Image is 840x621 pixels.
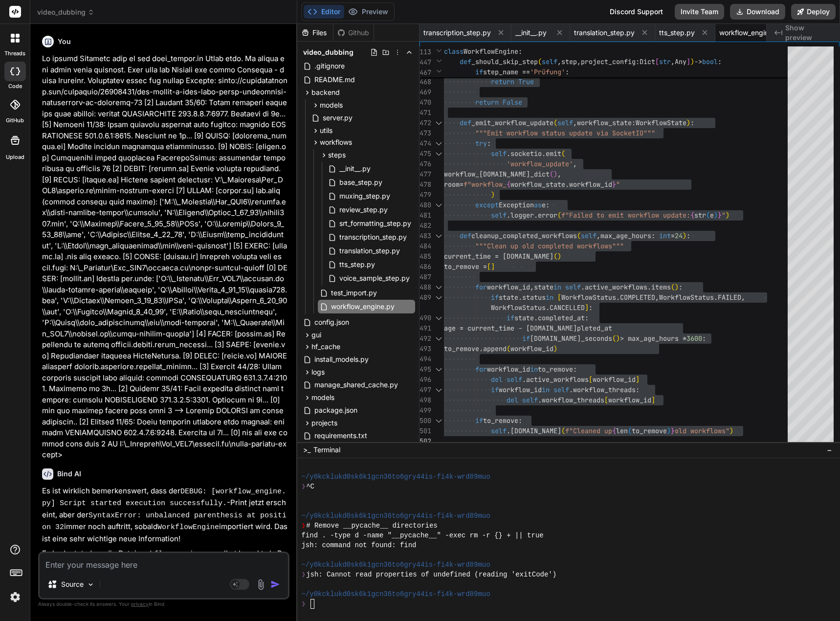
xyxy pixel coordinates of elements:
span: workflow_id [593,375,636,384]
span: WorkflowStatus.COMPLETED [561,293,655,302]
span: to_remove [483,416,518,425]
span: 467 [420,67,431,78]
span: transcription_step.py [338,231,408,243]
div: 482 [420,221,431,231]
p: Source [61,579,84,589]
span: 3600 [686,334,702,343]
span: ) [667,426,671,435]
span: : [686,231,690,240]
span: Show preview [785,23,832,43]
span: e [710,211,714,220]
span: self [557,118,573,127]
span: , [741,293,745,302]
span: ) [690,57,694,66]
span: , [573,159,577,168]
span: """Clean up old completed workflows""" [475,242,624,250]
span: self [581,231,597,240]
button: Invite Team [675,4,724,20]
span: e [542,200,546,209]
p: Always double-check its answers. Your in Bind [38,599,289,609]
span: ) [683,231,686,240]
span: ( [538,57,542,66]
span: ( [628,426,632,435]
span: f"workflow_ [464,180,507,189]
span: 24 [675,231,683,240]
span: workflow_id [499,385,542,394]
span: base_step.py [338,177,383,188]
code: workflow_engine.py [136,550,216,558]
div: Click to collapse the range. [432,313,445,323]
span: return [475,98,499,107]
span: int [659,231,671,240]
label: code [8,82,22,90]
span: : [518,47,522,56]
span: ( [671,283,675,291]
span: : [589,303,593,312]
span: ~/y0kcklukd0sk6k1gcn36to6gry44is-fi4k-wrd89muo [301,589,490,599]
span: , [557,170,561,178]
span: ] [686,57,690,66]
span: , [557,57,561,66]
span: ) [553,344,557,353]
div: 475 [420,149,431,159]
span: cleanup_completed_workflows [471,231,577,240]
span: ] [636,375,640,384]
span: in [553,283,561,291]
span: _should_skip_step [471,57,538,66]
div: 494 [420,354,431,364]
div: 502 [420,436,431,446]
span: in [530,365,538,374]
div: 470 [420,97,431,108]
span: del [507,396,518,404]
span: state.status [499,293,546,302]
span: workflow_id [487,283,530,291]
span: ) [675,283,679,291]
button: Preview [344,5,392,19]
div: 481 [420,210,431,221]
span: [ [604,396,608,404]
span: False [503,98,522,107]
span: utils [320,126,332,135]
span: { [690,211,694,220]
span: for [475,365,487,374]
span: ) [491,190,495,199]
span: " [722,211,726,220]
span: bool [702,57,718,66]
span: ( [553,118,557,127]
span: install_models.py [313,354,370,365]
div: Click to collapse the range. [432,416,445,426]
span: : [546,200,550,209]
span: ❯ [301,521,306,531]
div: 469 [420,87,431,97]
span: pleted_at [577,324,612,333]
div: 473 [420,128,431,138]
span: def [460,231,471,240]
div: Click to collapse the range. [432,200,445,210]
span: ( [553,252,557,261]
span: steps [328,150,346,160]
div: Click to collapse the range. [432,385,445,395]
div: 478 [420,179,431,190]
div: 500 [420,416,431,426]
span: config.json [313,316,350,328]
span: ) [616,334,620,343]
span: workflow_id [487,365,530,374]
span: WorkflowEngine [464,47,518,56]
span: .workflow_threads [569,385,636,394]
div: 485 [420,251,431,262]
div: 498 [420,395,431,405]
span: ^C [306,482,314,491]
span: : [718,57,722,66]
span: { [507,180,510,189]
label: GitHub [6,116,24,125]
span: [ [557,293,561,302]
span: >_ [303,445,310,455]
span: -> [694,57,702,66]
span: , [597,231,600,240]
span: except [475,200,499,209]
span: ) [714,211,718,220]
span: tts_step.py [338,259,376,270]
span: translation_step.py [338,245,401,257]
span: self [565,283,581,291]
span: logs [311,367,325,377]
